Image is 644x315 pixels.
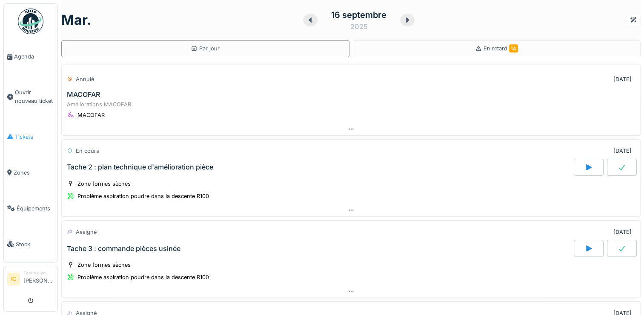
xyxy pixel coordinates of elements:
[77,192,209,200] div: Problème aspiration poudre dans la descente R100
[7,270,54,290] a: IC Technicien[PERSON_NAME]
[77,180,131,188] div: Zone formes sèches
[613,147,632,155] div: [DATE]
[67,90,100,99] div: MACOFAR
[16,240,54,248] span: Stock
[4,119,57,155] a: Tickets
[61,12,92,28] h1: mar.
[77,261,131,269] div: Zone formes sèches
[76,75,94,83] div: Annulé
[15,133,54,141] span: Tickets
[350,21,368,32] div: 2025
[67,100,635,108] div: Améliorations MACOFAR
[4,39,57,75] a: Agenda
[4,155,57,190] a: Zones
[4,226,57,262] a: Stock
[67,163,213,171] div: Tache 2 : plan technique d'amélioration pièce
[7,273,20,286] li: IC
[191,44,220,52] div: Par jour
[613,228,632,236] div: [DATE]
[67,245,180,253] div: Tache 3 : commande pièces usinée
[14,169,54,177] span: Zones
[509,44,518,52] span: 14
[331,9,386,21] div: 16 septembre
[76,147,99,155] div: En cours
[613,75,632,83] div: [DATE]
[77,111,105,119] div: MACOFAR
[14,52,54,61] span: Agenda
[15,88,54,105] span: Ouvrir nouveau ticket
[23,270,54,276] div: Technicien
[4,75,57,119] a: Ouvrir nouveau ticket
[17,204,54,213] span: Équipements
[18,9,43,34] img: Badge_color-CXgf-gQk.svg
[23,270,54,288] li: [PERSON_NAME]
[76,228,97,236] div: Assigné
[484,45,518,52] span: En retard
[77,273,209,281] div: Problème aspiration poudre dans la descente R100
[4,190,57,226] a: Équipements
